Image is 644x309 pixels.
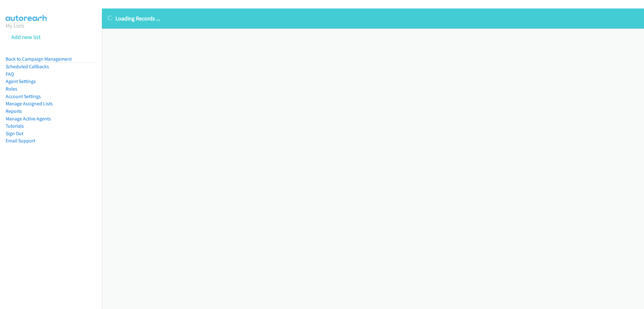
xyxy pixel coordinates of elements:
a: Scheduled Callbacks [6,63,49,69]
a: My Lists [6,22,25,29]
a: Tutorials [6,123,24,129]
a: Add new list [11,33,41,41]
a: FAQ [6,71,14,77]
a: Account Settings [6,93,41,99]
a: Email Support [6,138,35,144]
a: Sign Out [6,130,23,136]
a: Manage Assigned Lists [6,101,53,107]
p: Loading Records ... [108,14,638,23]
a: Agent Settings [6,78,36,84]
a: Manage Active Agents [6,116,51,122]
a: Roles [6,86,17,92]
a: Reports [6,108,22,114]
a: Back to Campaign Management [6,56,72,62]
